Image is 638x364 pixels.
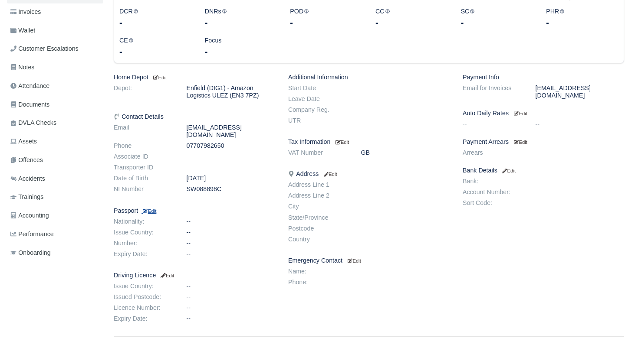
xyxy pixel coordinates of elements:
dt: Date of Birth [107,175,180,182]
dt: Expiry Date: [107,315,180,322]
div: DNRs [198,6,284,29]
a: Offences [7,152,103,169]
dd: -- [529,120,631,128]
span: Wallet [10,26,35,36]
iframe: Chat Widget [595,322,638,364]
div: - [546,16,618,29]
dd: -- [180,240,282,247]
a: Accidents [7,170,103,187]
a: Documents [7,96,103,113]
h6: Driving Licence [114,272,275,279]
a: Edit [152,74,167,81]
dt: Name: [282,268,355,275]
dt: Leave Date [282,95,355,103]
a: Performance [7,226,103,243]
span: Notes [10,62,34,72]
dt: Phone: [282,279,355,286]
dt: State/Province [282,214,355,221]
a: Edit [159,272,174,279]
dt: Issue Country: [107,283,180,290]
div: Focus [198,36,284,58]
a: DVLA Checks [7,114,103,131]
a: Onboarding [7,244,103,261]
dt: Licence Number: [107,304,180,312]
a: Edit [334,138,349,145]
dt: Depot: [107,84,180,99]
span: Invoices [10,7,41,17]
dt: Country [282,236,355,243]
dt: VAT Number [282,149,355,156]
a: Edit [322,170,337,177]
dt: Phone [107,142,180,149]
div: - [205,45,277,58]
dt: Postcode [282,225,355,232]
dt: Expiry Date: [107,250,180,258]
div: PHR [539,6,625,29]
div: CC [369,6,454,29]
span: Customer Escalations [10,44,79,54]
small: Edit [501,168,516,173]
h6: Address [288,170,450,178]
h6: Additional Information [288,74,450,81]
a: Notes [7,59,103,76]
dt: Arrears [456,149,529,156]
div: DCR [113,6,198,29]
dd: -- [180,250,282,258]
dd: -- [180,283,282,290]
span: Assets [10,136,37,146]
h6: Bank Details [463,167,624,174]
dt: Nationality: [107,218,180,225]
dd: GB [355,149,457,156]
dt: UTR [282,117,355,124]
dt: Email for Invoices [456,84,529,99]
dt: Transporter ID [107,164,180,171]
div: - [461,16,533,29]
dd: [DATE] [180,175,282,182]
dt: Bank: [456,178,529,185]
span: DVLA Checks [10,118,56,128]
dt: NI Number [107,185,180,193]
span: Performance [10,229,54,239]
dt: Address Line 2 [282,192,355,199]
dd: -- [180,293,282,301]
dt: City [282,203,355,210]
h6: Emergency Contact [288,257,450,264]
small: Edit [514,111,527,116]
dd: -- [180,304,282,312]
span: Attendance [10,81,49,91]
h6: Passport [114,207,275,214]
div: - [119,16,192,29]
a: Attendance [7,78,103,94]
span: Accidents [10,174,45,184]
h6: Payment Arrears [463,138,624,146]
dt: Start Date [282,84,355,92]
a: Wallet [7,22,103,39]
dd: -- [180,315,282,322]
h6: Tax Information [288,138,450,146]
dd: [EMAIL_ADDRESS][DOMAIN_NAME] [180,124,282,139]
a: Edit [512,138,527,145]
dd: 07707982650 [180,142,282,149]
a: Accounting [7,207,103,224]
dd: -- [180,218,282,225]
a: Edit [501,167,516,174]
dt: Issue Country: [107,229,180,236]
small: Edit [141,208,156,214]
span: Documents [10,100,49,110]
span: Onboarding [10,248,51,258]
dt: Sort Code: [456,199,529,207]
div: POD [283,6,369,29]
small: Edit [159,273,174,278]
h6: Payment Info [463,74,624,81]
dt: Number: [107,240,180,247]
dt: Associate ID [107,153,180,160]
small: Edit [348,258,361,263]
dt: -- [456,120,529,128]
div: SC [454,6,540,29]
dt: Company Reg. [282,106,355,114]
small: Edit [335,140,349,145]
div: - [375,16,448,29]
div: - [290,16,362,29]
dd: SW088898C [180,185,282,193]
dt: Email [107,124,180,139]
